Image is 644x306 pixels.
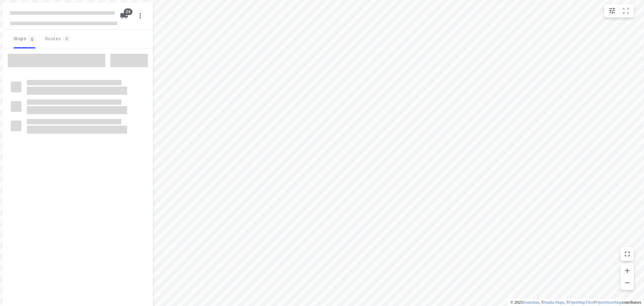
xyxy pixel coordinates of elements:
[604,4,634,17] div: small contained button group
[569,300,593,305] a: OpenMapTiles
[510,300,641,305] li: © 2025 , © , © © contributors
[544,300,565,305] a: Stadia Maps
[522,300,539,305] a: Routetitan
[596,300,622,305] a: OpenStreetMap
